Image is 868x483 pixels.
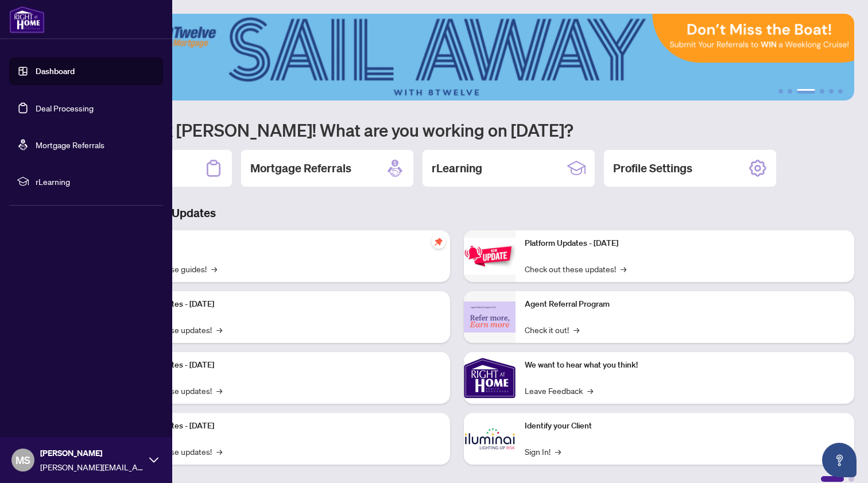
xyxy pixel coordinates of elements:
span: → [555,445,561,458]
span: → [216,323,222,336]
p: Platform Updates - [DATE] [525,237,845,250]
span: → [216,445,222,458]
h2: Mortgage Referrals [250,160,351,176]
img: Slide 2 [60,14,854,101]
span: → [216,384,222,397]
span: [PERSON_NAME] [40,447,144,459]
a: Check it out!→ [525,323,579,336]
button: 5 [829,89,834,94]
a: Check out these updates!→ [525,262,626,275]
img: Identify your Client [464,413,516,465]
a: Mortgage Referrals [36,140,104,150]
a: Dashboard [36,66,75,76]
button: 2 [788,89,792,94]
button: Open asap [822,443,857,477]
img: We want to hear what you think! [464,352,516,404]
span: → [211,262,217,275]
h1: Welcome back [PERSON_NAME]! What are you working on [DATE]? [60,119,854,141]
h3: Brokerage & Industry Updates [60,205,854,221]
span: rLearning [36,175,155,188]
span: [PERSON_NAME][EMAIL_ADDRESS][DOMAIN_NAME] [40,461,144,473]
a: Deal Processing [36,103,94,113]
span: → [621,262,626,275]
span: MS [15,452,30,468]
button: 4 [820,89,824,94]
p: Platform Updates - [DATE] [121,420,441,432]
span: → [573,323,579,336]
a: Sign In!→ [525,445,561,458]
p: Agent Referral Program [525,298,845,311]
span: pushpin [432,235,445,249]
button: 3 [797,89,815,94]
button: 6 [838,89,843,94]
button: 1 [778,89,783,94]
p: Identify your Client [525,420,845,432]
p: We want to hear what you think! [525,359,845,372]
img: logo [9,6,45,33]
p: Platform Updates - [DATE] [121,359,441,372]
h2: Profile Settings [613,160,692,176]
span: → [587,384,593,397]
h2: rLearning [432,160,482,176]
p: Platform Updates - [DATE] [121,298,441,311]
img: Agent Referral Program [464,302,516,333]
img: Platform Updates - June 23, 2025 [464,238,516,274]
p: Self-Help [121,237,441,250]
a: Leave Feedback→ [525,384,593,397]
